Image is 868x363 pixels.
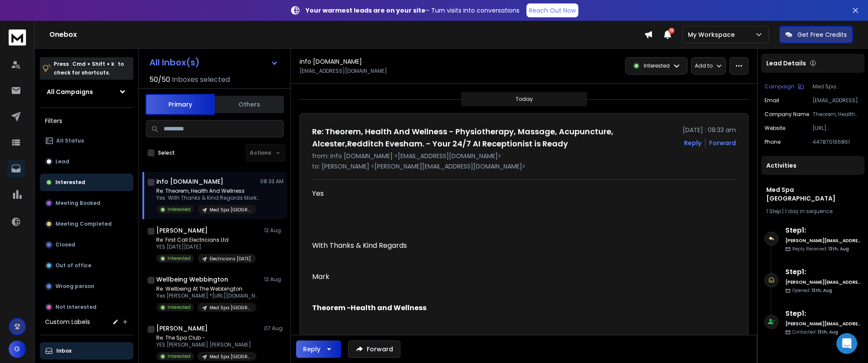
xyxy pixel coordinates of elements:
p: Re: The Spa Club - [156,334,256,341]
div: Activities [761,156,865,175]
p: Lead Details [766,59,806,68]
p: My Workspace [688,30,738,39]
h1: Onebox [49,29,644,40]
p: Re: Theorem, Health And Wellness [156,188,260,194]
button: Primary [145,94,215,115]
button: Reply [296,340,341,358]
button: Meeting Booked [40,194,133,212]
p: Wrong person [55,283,94,290]
p: to: [PERSON_NAME] <[PERSON_NAME][EMAIL_ADDRESS][DOMAIN_NAME]> [312,162,736,171]
div: Forward [709,139,736,147]
h1: All Inbox(s) [149,58,200,67]
button: Wrong person [40,278,133,295]
h1: [PERSON_NAME] [156,324,208,333]
button: Not Interested [40,298,133,316]
h3: Inboxes selected [172,75,230,85]
h1: All Campaigns [47,88,93,96]
p: website [765,125,785,132]
h6: Step 1 : [785,225,861,236]
img: logo [9,29,26,45]
span: 10 [668,28,674,34]
strong: Theorem - [312,303,351,313]
h1: Re: Theorem, Health And Wellness - Physiotherapy, Massage, Acupuncture, Alcester,Redditch Evesham... [312,126,678,150]
p: Interested [55,179,85,186]
p: Med Spa [GEOGRAPHIC_DATA] [210,305,251,311]
p: YES [PERSON_NAME] [PERSON_NAME] [156,341,256,348]
p: YES [DATE][DATE] [156,243,256,250]
p: Campaign [765,83,794,90]
button: Closed [40,236,133,253]
p: Med Spa [GEOGRAPHIC_DATA] [813,83,861,90]
h1: Med Spa [GEOGRAPHIC_DATA] [766,185,859,203]
p: Today [516,96,533,103]
div: Reply [303,345,320,353]
p: [EMAIL_ADDRESS][DOMAIN_NAME] [813,97,861,104]
div: Yes [312,188,565,199]
span: 13th, Aug [828,246,849,252]
p: Yes With Thanks & Kind Regards Mark Theorem [156,194,260,201]
h3: Filters [40,115,133,127]
button: Out of office [40,257,133,274]
p: Get Free Credits [797,30,847,39]
button: Inbox [40,342,133,360]
p: Interested [168,255,190,262]
button: G [9,340,26,358]
button: Forward [348,340,400,358]
span: 1 day in sequence [785,207,833,215]
h6: [PERSON_NAME][EMAIL_ADDRESS][DOMAIN_NAME] [785,279,861,285]
p: Med Spa [GEOGRAPHIC_DATA] [210,353,251,360]
h6: [PERSON_NAME][EMAIL_ADDRESS][DOMAIN_NAME] [785,237,861,244]
span: 50 / 50 [149,75,170,85]
button: Campaign [765,83,804,90]
p: All Status [56,137,84,144]
p: Reach Out Now [529,6,576,15]
button: All Inbox(s) [142,54,285,71]
p: Yes [PERSON_NAME] *[URL][DOMAIN_NAME] * [156,292,260,299]
p: Company Name [765,111,809,118]
h6: Step 1 : [785,267,861,277]
strong: Health and Wellness [351,303,426,313]
p: Theorem, Health And Wellness - Physiotherapy, Massage, Acupuncture, Alcester,Redditch Evesham. [813,111,861,118]
p: – Turn visits into conversations [306,6,520,15]
div: | [766,208,859,215]
p: 08:33 AM [260,178,284,185]
span: 13th, Aug [817,329,838,335]
p: 12 Aug [264,227,284,234]
span: 13th, Aug [811,287,832,294]
p: [DATE] : 08:33 am [683,126,736,134]
p: Email [765,97,779,104]
h6: [PERSON_NAME][EMAIL_ADDRESS][DOMAIN_NAME] [785,321,861,327]
p: Interested [168,304,190,311]
button: Others [215,95,284,114]
p: Meeting Booked [55,200,100,207]
p: [URL][DOMAIN_NAME] [813,125,861,132]
span: 1 Step [766,207,781,215]
h3: Custom Labels [45,318,90,326]
p: Interested [168,206,190,213]
p: Add to [695,62,713,69]
p: Mark [312,272,565,282]
a: Reach Out Now [526,3,578,17]
p: Meeting Completed [55,220,112,227]
button: All Campaigns [40,83,133,100]
p: Closed [55,241,75,248]
p: Lead [55,158,69,165]
h1: info [DOMAIN_NAME] [156,177,223,186]
button: Reply [684,139,701,147]
p: Not Interested [55,304,97,311]
p: Re: First Call Electricians Ltd [156,237,256,243]
p: Med Spa [GEOGRAPHIC_DATA] [210,207,251,213]
label: Select [158,149,175,156]
p: Reply Received [792,246,849,252]
h1: Wellbeing Webbington [156,275,228,284]
p: Contacted [792,329,838,335]
button: Get Free Credits [779,26,853,43]
strong: Your warmest leads are on your site [306,6,426,15]
span: Cmd + Shift + k [71,59,116,69]
p: Phone [765,139,781,146]
p: Interested [644,62,670,69]
strong: A: The [PERSON_NAME][GEOGRAPHIC_DATA], [312,334,479,344]
button: Lead [40,153,133,170]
